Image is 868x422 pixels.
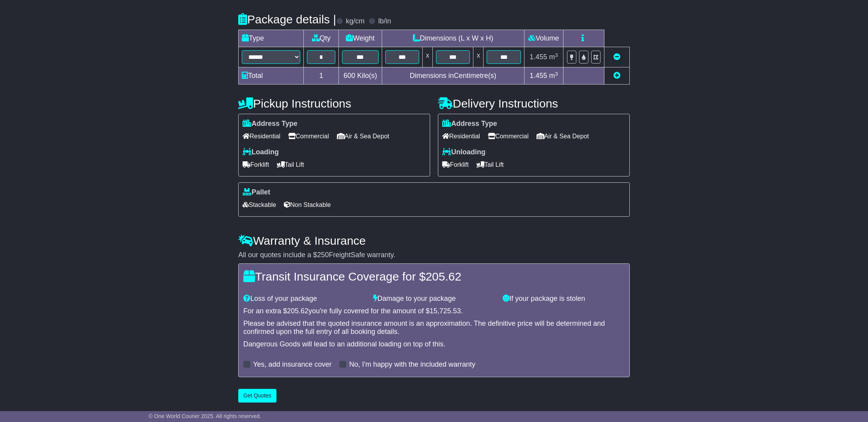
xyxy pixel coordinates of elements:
[473,47,484,67] td: x
[243,320,625,336] div: Please be advised that the quoted insurance amount is an approximation. The definitive price will...
[613,53,620,61] a: Remove this item
[346,17,365,26] label: kg/cm
[288,130,329,142] span: Commercial
[243,199,276,211] span: Stackable
[243,340,625,349] div: Dangerous Goods will lead to an additional loading on top of this.
[339,67,382,85] td: Kilo(s)
[277,159,304,171] span: Tail Lift
[524,30,563,47] td: Volume
[549,53,558,61] span: m
[317,251,329,259] span: 250
[430,307,461,315] span: 15,725.53
[344,72,355,79] span: 600
[238,389,276,403] button: Get Quotes
[238,234,630,247] h4: Warranty & Insurance
[239,295,369,303] div: Loss of your package
[555,71,558,77] sup: 3
[243,159,269,171] span: Forklift
[442,159,469,171] span: Forklift
[442,130,480,142] span: Residential
[303,30,339,47] td: Qty
[243,130,280,142] span: Residential
[499,295,629,303] div: If your package is stolen
[349,360,475,369] label: No, I'm happy with the included warranty
[537,130,589,142] span: Air & Sea Depot
[243,148,279,157] label: Loading
[239,30,304,47] td: Type
[284,199,331,211] span: Non Stackable
[442,148,485,157] label: Unloading
[555,52,558,58] sup: 3
[238,97,430,110] h4: Pickup Instructions
[423,47,433,67] td: x
[243,270,625,283] h4: Transit Insurance Coverage for $
[239,67,304,85] td: Total
[530,72,547,79] span: 1.455
[477,159,504,171] span: Tail Lift
[303,67,339,85] td: 1
[287,307,308,315] span: 205.62
[369,295,499,303] div: Damage to your package
[530,53,547,61] span: 1.455
[382,30,524,47] td: Dimensions (L x W x H)
[238,251,630,260] div: All our quotes include a $ FreightSafe warranty.
[339,30,382,47] td: Weight
[243,120,298,128] label: Address Type
[238,13,336,26] h4: Package details |
[425,270,461,283] span: 205.62
[337,130,390,142] span: Air & Sea Depot
[442,120,497,128] label: Address Type
[549,72,558,79] span: m
[149,413,261,419] span: © One World Courier 2025. All rights reserved.
[243,307,625,316] div: For an extra $ you're fully covered for the amount of $ .
[488,130,528,142] span: Commercial
[613,72,620,79] a: Add new item
[243,188,270,197] label: Pallet
[253,360,331,369] label: Yes, add insurance cover
[378,17,391,26] label: lb/in
[382,67,524,85] td: Dimensions in Centimetre(s)
[438,97,630,110] h4: Delivery Instructions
